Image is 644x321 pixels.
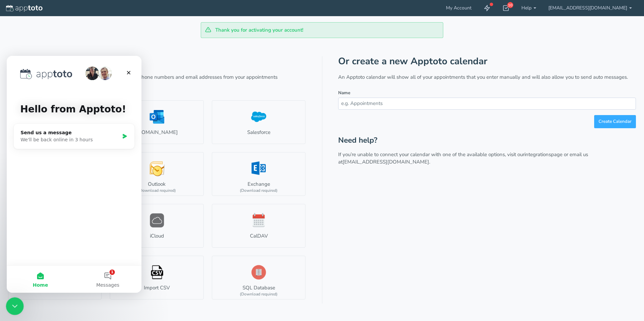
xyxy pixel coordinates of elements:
[7,56,141,293] iframe: Intercom live chat
[338,90,350,96] label: Name
[6,5,42,12] img: logo-apptoto--white.svg
[594,115,636,128] button: Create Calendar
[8,74,306,88] p: Apptoto will sync with your existing calendar and extract phone numbers and email addresses from ...
[138,188,176,193] div: (Download required)
[110,256,203,299] a: Import CSV
[201,22,443,38] div: Thank you for activating your account!
[240,291,278,297] div: (Download required)
[14,73,112,80] div: Send us a message
[524,151,551,158] a: integrations
[338,74,636,81] p: An Apptoto calendar will show all of your appointments that you enter manually and will also allo...
[212,152,305,196] a: Exchange
[90,227,113,231] span: Messages
[116,11,128,23] div: Close
[26,227,41,231] span: Home
[343,158,430,165] a: [EMAIL_ADDRESS][DOMAIN_NAME].
[338,136,636,145] h2: Need help?
[6,297,24,315] iframe: Intercom live chat
[338,98,636,109] input: e.g. Appointments
[110,100,203,144] a: [DOMAIN_NAME]
[507,2,513,8] div: 10
[110,204,203,248] a: iCloud
[67,210,135,237] button: Messages
[110,152,203,196] a: Outlook
[240,188,278,193] div: (Download required)
[212,100,305,144] a: Salesforce
[7,68,128,93] div: Send us a messageWe'll be back online in 3 hours
[212,204,305,248] a: CalDAV
[212,256,305,299] a: SQL Database
[14,80,112,87] div: We'll be back online in 3 hours
[338,151,636,166] p: If you’re unable to connect your calendar with one of the available options, visit our page or em...
[8,56,306,67] h1: Connect an existing calendar
[338,56,636,67] h1: Or create a new Apptoto calendar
